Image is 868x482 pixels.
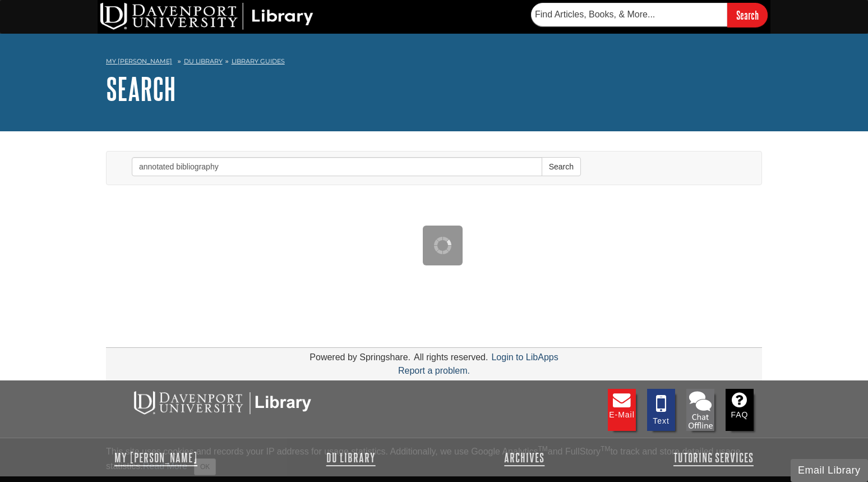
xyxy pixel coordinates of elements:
img: Working... [434,237,451,254]
img: DU Library [100,3,313,30]
input: Search [727,3,768,27]
a: Read More [143,461,187,471]
input: Find Articles, Books, & More... [531,3,727,26]
nav: breadcrumb [106,54,762,72]
sup: TM [601,445,610,453]
form: Searches DU Library's articles, books, and more [531,3,768,27]
a: My [PERSON_NAME] [106,57,172,66]
a: Login to LibApps [491,352,558,362]
a: Text [647,389,675,431]
li: Chat with Library [686,389,714,431]
a: DU Library [184,57,223,65]
a: E-mail [608,389,636,431]
a: FAQ [726,389,754,431]
img: Chat [686,389,714,431]
div: Powered by Springshare. [308,352,412,362]
img: DU Libraries [114,389,327,416]
a: Library Guides [232,57,285,65]
h1: Search [106,72,762,105]
a: Report a problem. [398,366,470,375]
button: Search [542,157,581,176]
button: Close [194,458,216,475]
div: All rights reserved. [412,352,490,362]
sup: TM [538,445,547,453]
button: Email Library [791,459,868,482]
input: Search this Group [132,157,542,176]
div: This site uses cookies and records your IP address for usage statistics. Additionally, we use Goo... [106,445,762,475]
